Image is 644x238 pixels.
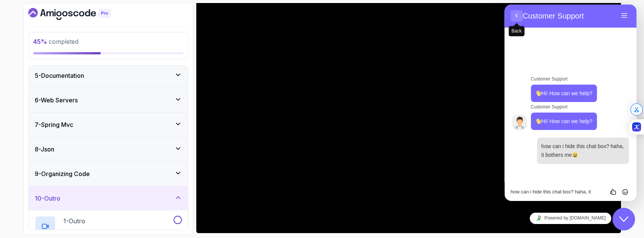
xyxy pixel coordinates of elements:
[33,38,47,45] span: 45 %
[504,210,636,227] iframe: chat widget
[63,229,85,236] p: 0:18
[35,145,54,154] h3: 8 - Json
[35,120,73,129] h3: 7 - Spring Mvc
[35,216,182,237] button: 1-Outro0:18
[28,8,128,20] a: Dashboard
[35,71,84,80] h3: 5 - Documentation
[35,169,90,178] h3: 9 - Organizing Code
[29,162,188,186] button: 9-Organizing Code
[29,63,188,88] button: 5-Documentation
[63,216,85,226] p: 1 - Outro
[612,208,636,230] iframe: chat widget
[29,113,188,137] button: 7-Spring Mvc
[29,137,188,161] button: 8-Json
[33,38,78,45] span: completed
[29,186,188,210] button: 10-Outro
[504,5,636,201] iframe: chat widget
[29,88,188,112] button: 6-Web Servers
[35,96,78,105] h3: 6 - Web Servers
[35,194,60,203] h3: 10 - Outro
